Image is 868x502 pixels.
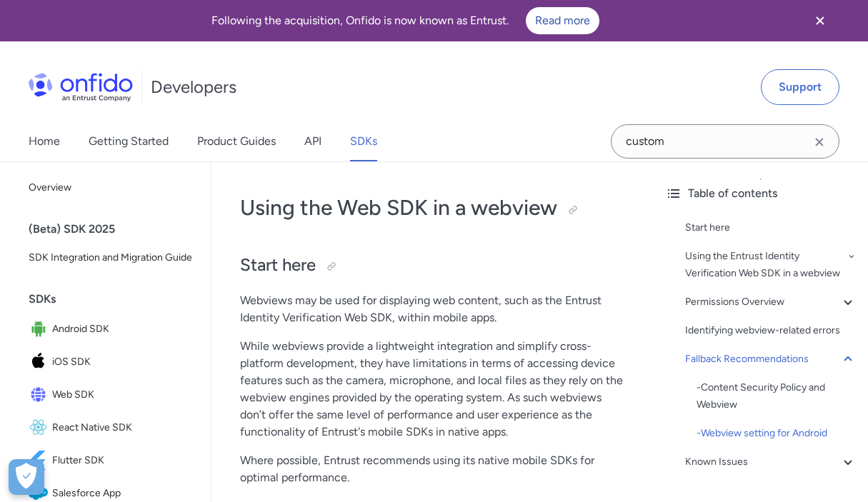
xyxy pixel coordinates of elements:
div: - Content Security Policy and Webview [697,379,857,413]
svg: Close banner [812,12,829,29]
a: Read more [526,7,599,34]
img: IconiOS SDK [29,352,52,372]
a: Getting Started [89,121,169,161]
img: IconReact Native SDK [29,418,52,438]
a: IconFlutter SDKFlutter SDK [23,445,199,476]
span: iOS SDK [52,352,194,372]
a: Start here [685,219,857,236]
img: Onfido Logo [29,73,133,101]
img: IconAndroid SDK [29,319,52,339]
a: IconReact Native SDKReact Native SDK [23,412,199,443]
svg: Clear search field button [811,134,828,151]
div: (Beta) SDK 2025 [29,215,205,244]
div: SDKs [29,285,205,313]
a: Support [761,69,839,105]
button: Close banner [794,3,847,39]
a: Known Issues [685,453,857,471]
a: SDKs [350,121,377,161]
a: Home [29,121,60,161]
a: SDK Integration and Migration Guide [23,244,199,272]
a: -Content Security Policy and Webview [697,379,857,413]
a: -Webview setting for Android [697,425,857,442]
div: Following the acquisition, Onfido is now known as Entrust. [17,7,794,34]
img: IconWeb SDK [29,385,52,405]
span: React Native SDK [52,418,194,438]
a: Product Guides [197,121,276,161]
span: SDK Integration and Migration Guide [29,249,194,266]
a: Overview [23,174,199,202]
span: Flutter SDK [52,451,194,471]
a: Fallback Recommendations [685,351,857,368]
a: IconAndroid SDKAndroid SDK [23,313,199,345]
a: IconWeb SDKWeb SDK [23,379,199,411]
p: Webviews may be used for displaying web content, such as the Entrust Identity Verification Web SD... [240,292,625,326]
span: Android SDK [52,319,194,339]
a: API [304,121,321,161]
div: Table of contents [665,185,857,202]
h1: Using the Web SDK in a webview [240,194,625,222]
img: IconFlutter SDK [29,451,52,471]
p: Where possible, Entrust recommends using its native mobile SDKs for optimal performance. [240,452,625,486]
a: Permissions Overview [685,293,857,311]
a: Identifying webview-related errors [685,322,857,339]
h1: Developers [151,76,236,99]
span: Overview [29,179,194,196]
h2: Start here [240,253,625,278]
p: While webviews provide a lightweight integration and simplify cross-platform development, they ha... [240,338,625,441]
button: Open Preferences [9,459,44,495]
div: - Webview setting for Android [697,425,857,442]
div: Cookie Preferences [9,459,44,495]
a: Using the Entrust Identity Verification Web SDK in a webview [685,248,857,282]
a: IconiOS SDKiOS SDK [23,346,199,378]
input: Onfido search input field [611,124,839,159]
span: Web SDK [52,385,194,405]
